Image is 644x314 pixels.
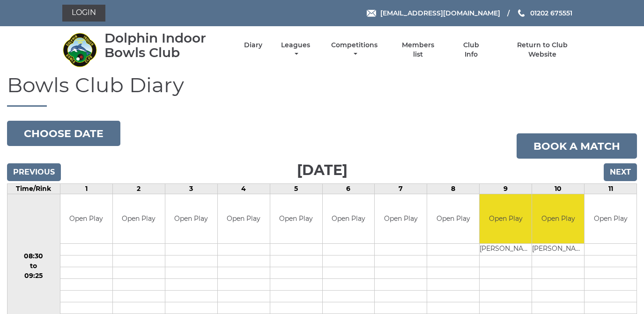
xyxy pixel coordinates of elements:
span: 01202 675551 [530,9,572,17]
a: Leagues [279,41,312,59]
td: 5 [270,184,322,194]
td: Open Play [532,194,584,243]
td: Open Play [113,194,165,243]
button: Choose date [7,121,120,146]
td: 1 [60,184,112,194]
a: Club Info [456,41,487,59]
a: Members list [396,41,439,59]
a: Email [EMAIL_ADDRESS][DOMAIN_NAME] [367,8,500,18]
td: 8 [427,184,480,194]
td: Open Play [60,194,112,243]
td: Open Play [427,194,479,243]
div: Dolphin Indoor Bowls Club [104,31,228,60]
a: Return to Club Website [503,41,582,59]
td: Open Play [165,194,217,243]
td: 7 [375,184,427,194]
a: Diary [244,41,262,50]
td: [PERSON_NAME] [532,243,584,255]
td: Open Play [218,194,270,243]
td: 4 [217,184,270,194]
img: Phone us [518,9,525,17]
a: Competitions [329,41,380,59]
td: Time/Rink [7,184,60,194]
td: Open Play [585,194,637,243]
td: 11 [585,184,637,194]
h1: Bowls Club Diary [7,73,637,107]
td: Open Play [480,194,532,243]
span: [EMAIL_ADDRESS][DOMAIN_NAME] [380,9,500,17]
td: 10 [532,184,585,194]
td: 6 [322,184,375,194]
td: 2 [112,184,165,194]
a: Login [62,5,105,22]
img: Dolphin Indoor Bowls Club [62,32,97,67]
td: [PERSON_NAME] [480,243,532,255]
a: Book a match [517,133,637,159]
img: Email [367,10,376,17]
a: Phone us 01202 675551 [517,8,572,18]
td: 3 [165,184,217,194]
td: Open Play [270,194,322,243]
td: 9 [480,184,532,194]
td: Open Play [323,194,375,243]
input: Next [604,163,637,181]
input: Previous [7,163,61,181]
td: Open Play [375,194,427,243]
